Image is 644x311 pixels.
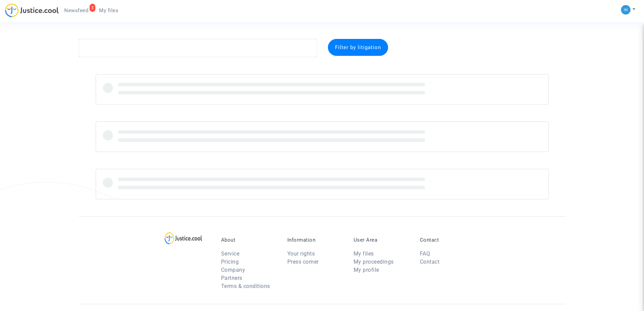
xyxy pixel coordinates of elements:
[335,44,381,50] span: Filter by litigation
[99,7,118,14] span: My files
[420,250,430,257] a: FAQ
[287,237,343,243] p: Information
[354,267,379,273] a: My profile
[221,259,239,265] a: Pricing
[621,5,630,15] img: a105443982b9e25553e3eed4c9f672e7
[221,267,245,273] a: Company
[420,237,476,243] p: Contact
[90,4,96,12] div: 3
[287,259,319,265] a: Press corner
[287,250,315,257] a: Your rights
[64,7,88,14] span: Newsfeed
[94,5,124,16] a: My files
[221,283,270,289] a: Terms & conditions
[5,3,59,17] img: jc-logo.svg
[420,259,440,265] a: Contact
[354,237,410,243] p: User Area
[221,250,240,257] a: Service
[354,250,374,257] a: My files
[59,5,94,16] a: 3Newsfeed
[221,275,242,281] a: Partners
[354,259,394,265] a: My proceedings
[221,237,277,243] p: About
[165,232,202,244] img: logo-lg.svg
